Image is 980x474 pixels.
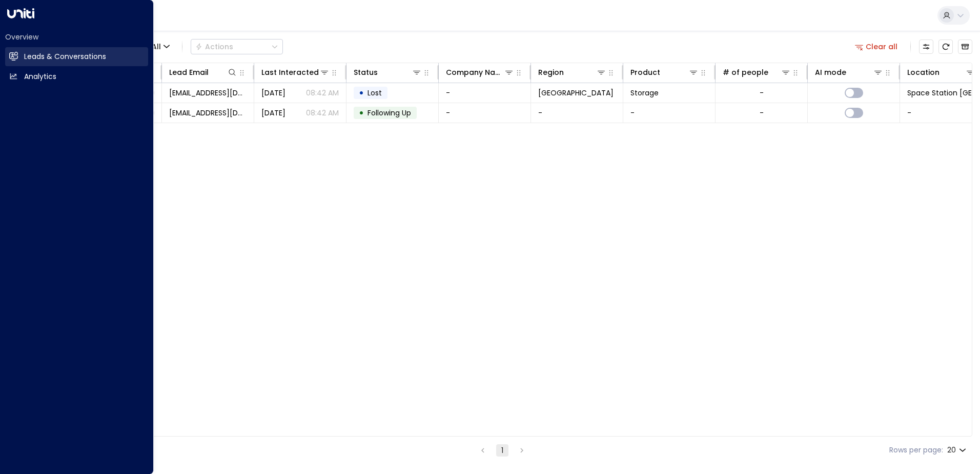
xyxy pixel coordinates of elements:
[261,66,330,78] div: Last Interacted
[815,66,846,78] div: AI mode
[723,66,791,78] div: # of people
[152,43,161,51] span: All
[169,66,209,78] div: Lead Email
[889,445,943,456] label: Rows per page:
[919,39,933,54] button: Customize
[630,88,659,98] span: Storage
[538,88,614,98] span: London
[446,66,514,78] div: Company Name
[623,103,716,123] td: -
[261,88,285,98] span: Aug 06, 2025
[169,66,237,78] div: Lead Email
[169,88,247,98] span: lesclacey@hotmail.com
[5,67,148,86] a: Analytics
[476,444,528,457] nav: pagination navigation
[938,39,953,54] span: Refresh
[195,42,233,51] div: Actions
[24,71,56,82] h2: Analytics
[261,108,285,118] span: Aug 03, 2025
[907,66,975,78] div: Location
[367,88,382,98] span: Lost
[354,66,378,78] div: Status
[760,88,764,98] div: -
[630,66,660,78] div: Product
[359,104,364,122] div: •
[169,108,247,118] span: lesclacey@hotmail.com
[947,443,968,458] div: 20
[760,108,764,118] div: -
[723,66,768,78] div: # of people
[354,66,422,78] div: Status
[5,47,148,66] a: Leads & Conversations
[531,103,623,123] td: -
[261,66,319,78] div: Last Interacted
[446,66,504,78] div: Company Name
[5,32,148,42] h2: Overview
[538,66,564,78] div: Region
[958,39,972,54] button: Archived Leads
[439,103,531,123] td: -
[907,66,940,78] div: Location
[24,51,106,62] h2: Leads & Conversations
[439,83,531,103] td: -
[538,66,606,78] div: Region
[306,88,339,98] p: 08:42 AM
[496,444,508,457] button: page 1
[306,108,339,118] p: 08:42 AM
[191,39,283,54] div: Button group with a nested menu
[359,84,364,102] div: •
[191,39,283,54] button: Actions
[851,39,902,54] button: Clear all
[815,66,883,78] div: AI mode
[630,66,699,78] div: Product
[367,108,411,118] span: Following Up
